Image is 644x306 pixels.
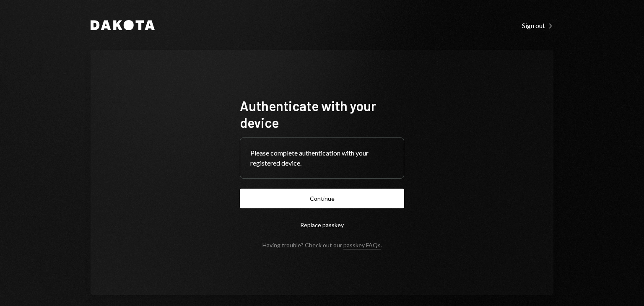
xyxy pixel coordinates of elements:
[522,21,553,30] a: Sign out
[343,241,381,249] a: passkey FAQs
[240,215,404,235] button: Replace passkey
[240,97,404,131] h1: Authenticate with your device
[262,241,382,249] div: Having trouble? Check out our .
[522,21,553,30] div: Sign out
[240,189,404,208] button: Continue
[250,148,394,168] div: Please complete authentication with your registered device.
